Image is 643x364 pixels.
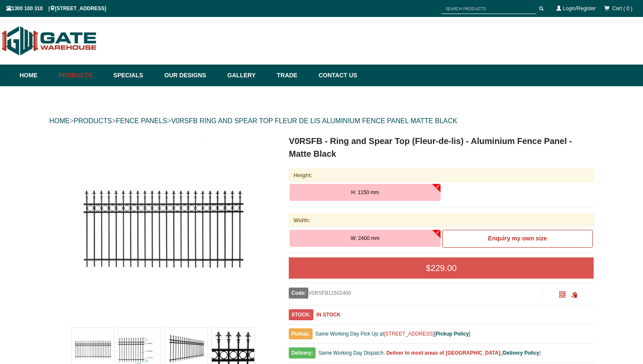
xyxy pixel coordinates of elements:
[289,348,594,363] div: [ ]
[351,235,380,241] span: W: 2400 mm
[109,65,160,86] a: Specials
[289,169,594,182] div: Height:
[559,293,566,299] a: Click to enlarge and scan to share.
[503,350,539,356] a: Delivery Policy
[441,3,536,14] input: SEARCH PRODUCTS
[316,312,341,318] b: IN STOCK
[315,331,470,337] span: Same Working Day Pick Up at [ ]
[319,350,385,356] span: Same Working Day Dispatch.
[20,65,54,86] a: Home
[290,184,440,201] button: H: 1150 mm
[612,6,632,11] span: Cart ( 0 )
[290,230,440,247] button: W: 2400 mm
[563,6,596,11] a: Login/Register
[160,65,223,86] a: Our Designs
[273,65,314,86] a: Trade
[289,288,308,299] span: Code:
[171,117,457,124] a: V0RSFB RING AND SPEAR TOP FLEUR DE LIS ALUMINIUM FENCE PANEL MATTE BLACK
[289,288,543,299] div: V0RSFB11502400
[387,350,502,356] b: Deliver to most areas of [GEOGRAPHIC_DATA].
[116,117,167,124] a: FENCE PANELS
[289,309,313,320] span: STOCK:
[74,117,112,124] a: PRODUCTS
[54,65,109,86] a: Products
[384,331,435,337] a: [STREET_ADDRESS]
[488,235,547,242] b: Enquiry my own size
[49,117,70,124] a: HOME
[351,189,379,195] span: H: 1150 mm
[223,65,273,86] a: Gallery
[431,263,457,273] span: 229.00
[289,135,594,160] h1: V0RSFB - Ring and Spear Top (Fleur-de-lis) - Aluminium Fence Panel - Matte Black
[6,6,106,11] span: 1300 100 310 | [STREET_ADDRESS]
[289,328,312,339] span: Pickup:
[50,135,275,322] a: V0RSFB - Ring and Spear Top (Fleur-de-lis) - Aluminium Fence Panel - Matte Black - H: 1150 mm W: ...
[289,257,594,279] div: $
[314,65,357,86] a: Contact Us
[289,214,594,227] div: Width:
[436,331,469,337] a: Pickup Policy
[49,107,594,135] div: > > >
[442,230,593,248] a: Enquiry my own size
[69,135,256,322] img: V0RSFB - Ring and Spear Top (Fleur-de-lis) - Aluminium Fence Panel - Matte Black - H: 1150 mm W: ...
[571,292,578,298] span: Click to copy the URL
[289,347,316,358] span: Delivery:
